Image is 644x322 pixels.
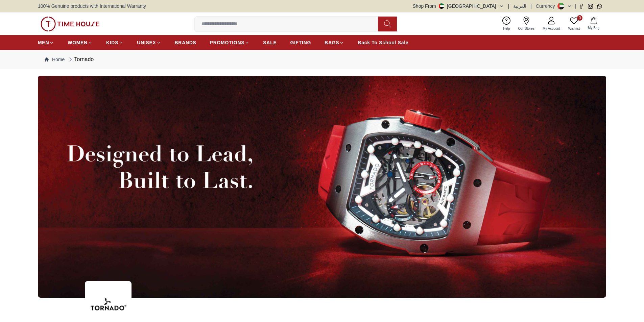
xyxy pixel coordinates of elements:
a: Help [499,15,514,32]
span: BAGS [325,39,339,46]
a: PROMOTIONS [210,36,250,49]
span: | [530,3,532,9]
a: UNISEX [137,36,161,49]
span: UNISEX [137,39,156,46]
div: Currency [536,3,558,9]
img: ... [38,76,606,298]
a: Back To School Sale [358,36,408,49]
nav: Breadcrumb [38,50,606,69]
div: Tornado [67,55,94,64]
span: My Bag [585,25,602,30]
span: 0 [577,15,582,21]
a: KIDS [106,36,123,49]
span: Wishlist [566,26,582,31]
span: GIFTING [290,39,311,46]
a: WOMEN [68,36,93,49]
a: Home [45,56,65,63]
a: Whatsapp [597,4,602,9]
span: MEN [38,39,49,46]
span: PROMOTIONS [210,39,245,46]
a: BAGS [325,36,344,49]
a: BRANDS [175,36,196,49]
span: My Account [540,26,563,31]
a: Our Stores [514,15,539,32]
button: My Bag [584,16,603,32]
span: | [508,3,509,9]
a: GIFTING [290,36,311,49]
span: Our Stores [516,26,537,31]
span: BRANDS [175,39,196,46]
span: WOMEN [68,39,88,46]
span: 100% Genuine products with International Warranty [38,3,146,9]
img: United Arab Emirates [439,3,444,9]
img: ... [41,17,99,31]
a: MEN [38,36,54,49]
a: SALE [263,36,277,49]
span: | [575,3,576,9]
span: Back To School Sale [358,39,408,46]
button: Shop From[GEOGRAPHIC_DATA] [413,3,504,9]
a: 0Wishlist [564,15,584,32]
a: Instagram [588,4,593,9]
button: العربية [513,3,526,9]
span: KIDS [106,39,118,46]
span: SALE [263,39,277,46]
span: Help [500,26,513,31]
a: Facebook [579,4,584,9]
